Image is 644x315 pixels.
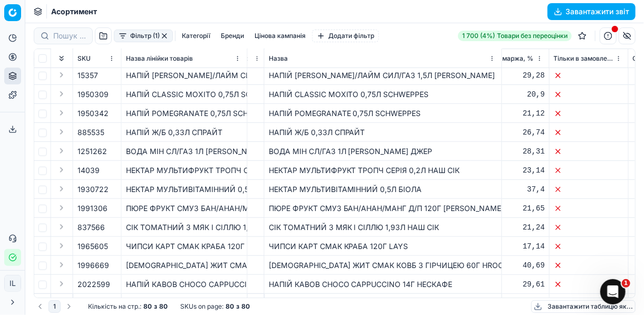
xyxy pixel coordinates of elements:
div: 28,31 [475,146,545,157]
div: Добрий день [144,119,194,129]
div: ЧИПСИ КАРТ СМАК КРАБА 120Г LAYS [269,241,497,252]
span: 1950309 [77,89,109,100]
div: НАПІЙ [PERSON_NAME]/ЛАЙМ СИЛ/ГАЗ 1,5Л [PERSON_NAME] [126,70,243,81]
span: 14039 [77,165,100,176]
div: 21,24 [475,222,545,233]
div: НАПІЙ POMEGRANATE 0,75Л SCHWEPPES [126,108,243,119]
span: 1996669 [77,260,109,271]
button: Завантажити таблицю як... [531,300,636,313]
button: Бренди [217,30,248,42]
button: IL [4,275,21,292]
button: 1 [48,300,61,313]
div: ПЮРЕ ФРУКТ СМУЗ БАН/АНАН/МАНГ Д/П 120Г [PERSON_NAME] [126,203,243,214]
button: Надіслати повідомлення… [181,230,198,247]
span: IL [5,275,21,291]
button: Expand [55,145,68,157]
div: Дякую [144,134,194,145]
span: 1991306 [77,203,108,214]
button: Expand all [55,52,68,65]
button: Expand [55,107,68,119]
button: Expand [55,202,68,214]
button: go back [7,6,27,26]
span: SKU [77,54,91,63]
strong: 80 [143,302,152,311]
button: Expand [55,221,68,233]
div: ВОДА МIН СЛ/ГАЗ 1Л [PERSON_NAME] ДЖЕР [126,146,243,157]
div: Оцініть бесіду [19,53,145,65]
button: Завантажити звіт [548,3,636,20]
button: Go to previous page [34,300,46,313]
button: Expand [55,259,68,271]
textarea: Повідомлення... [9,212,202,230]
div: НАПІЙ POMEGRANATE 0,75Л SCHWEPPES [269,108,497,119]
iframe: Intercom live chat [600,279,626,304]
span: OK [75,73,90,88]
button: Expand [55,183,68,195]
div: Mariia каже… [8,177,202,233]
div: ПЮРЕ ФРУКТ СМУЗ БАН/АНАН/МАНГ Д/П 120Г [PERSON_NAME] [269,203,497,214]
div: 37,4 [475,184,545,195]
div: НЕКТАР МУЛЬТИВІТАМІННИЙ 0,5Л БІОЛА [126,184,243,195]
button: Go to next page [63,300,75,313]
span: Асортимент [51,6,97,17]
span: 1930722 [77,184,109,195]
strong: 80 [241,302,250,311]
div: [DEMOGRAPHIC_DATA] ЖИТ СМАК КОВБ З ГІРЧИЦЕЮ 60Г HROOM [126,260,243,271]
div: 21,65 [475,203,545,214]
span: 1950342 [77,108,109,119]
span: SKUs on page : [180,302,223,311]
button: Головна [165,6,185,26]
div: НАПІЙ КАВОВ CHOCO CAPPUCCINO 14Г НЕСКАФЕ [126,279,243,290]
span: Жахливо [25,73,40,88]
div: [DEMOGRAPHIC_DATA] ЖИТ СМАК КОВБ З ГІРЧИЦЕЮ 60Г HROOM [269,260,497,271]
div: СIК ТОМАТНИЙ З МЯК І СІЛЛЮ 1,93Л НАШ СІК [269,222,497,233]
div: Ivanna каже… [8,112,202,159]
nav: pagination [34,300,75,313]
button: Вибір емодзі [16,234,25,243]
div: СIК ТОМАТНИЙ З МЯК І СІЛЛЮ 1,93Л НАШ СІК [126,222,243,233]
div: 26,74 [475,127,545,138]
span: Погано [50,73,65,88]
span: 837566 [77,222,105,233]
span: 1 [622,279,630,288]
button: Цінова кампанія [250,30,310,42]
button: Expand [55,69,68,81]
div: НАПІЙ КАВОВ CHOCO CAPPUCCINO 14Г НЕСКАФЕ [269,279,497,290]
span: Тільки в замовленнях [554,54,613,63]
button: Expand [55,164,68,176]
div: 21,12 [475,108,545,119]
span: Поточна маржа, % [475,54,534,63]
div: 20,9 [475,89,545,100]
div: НАПІЙ CLASSIC MOХІTO 0,75Л SCHWEPPES [126,89,243,100]
button: Expand [55,297,68,309]
strong: 80 [159,302,168,311]
div: 29,28 [475,70,545,81]
span: Товари без переоцінки [497,32,568,40]
span: 15357 [77,70,98,81]
button: Expand [55,278,68,290]
img: Profile image for Operator [30,8,47,25]
div: Закрити [185,6,204,25]
div: НАПІЙ Ж/Б 0,33Л СПРАЙТ [126,127,243,138]
div: НЕКТАР МУЛЬТИВІТАМІННИЙ 0,5Л БІОЛА [269,184,497,195]
div: Звертайтесь, якщо виникнуть інші запитання. Будемо раді допомогти! [17,183,164,204]
div: Operator каже… [8,42,202,112]
button: Expand [55,126,68,138]
p: Наші фахівці також можуть допомогти [51,12,162,28]
span: 1251262 [77,146,107,157]
button: Фільтр (1) [114,30,173,42]
strong: 80 [226,302,234,311]
strong: з [154,302,157,311]
div: Добрий деньДякую [135,112,202,151]
div: 23,14 [475,165,545,176]
button: Expand [55,240,68,252]
input: Пошук по SKU або назві [53,31,86,41]
span: Добре [100,73,114,88]
div: НАПІЙ Ж/Б 0,33Л СПРАЙТ [269,127,497,138]
h1: Operator [51,4,89,12]
div: ЧИПСИ КАРТ СМАК КРАБА 120Г LAYS [126,241,243,252]
div: 29,61 [475,279,545,290]
div: НЕКТАР МУЛЬТИФРУКТ ТРОПЧ СЕРІЯ 0,2Л НАШ СІК [126,165,243,176]
div: НАПІЙ [PERSON_NAME]/ЛАЙМ СИЛ/ГАЗ 1,5Л [PERSON_NAME] [269,70,497,81]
